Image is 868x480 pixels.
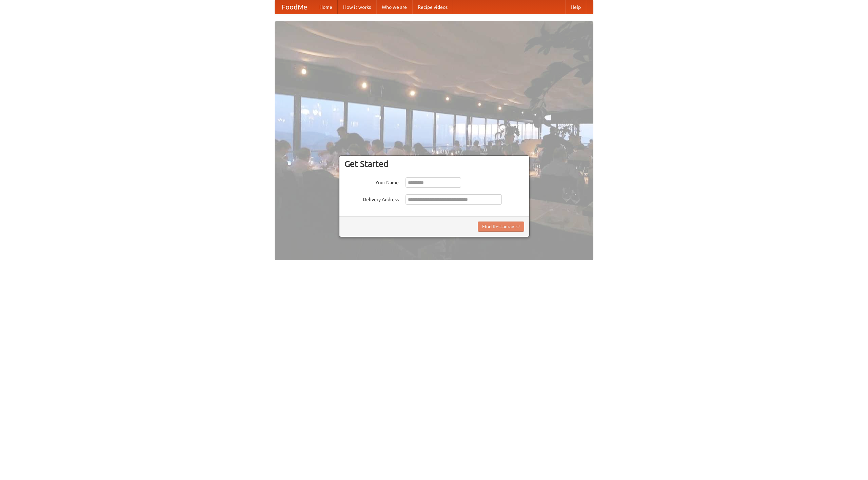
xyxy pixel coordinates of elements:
label: Delivery Address [344,194,399,203]
a: Who we are [376,0,412,14]
h3: Get Started [344,159,524,169]
a: Recipe videos [412,0,453,14]
a: How it works [338,0,376,14]
a: FoodMe [275,0,314,14]
a: Help [565,0,586,14]
label: Your Name [344,177,399,186]
a: Home [314,0,338,14]
button: Find Restaurants! [478,222,524,232]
